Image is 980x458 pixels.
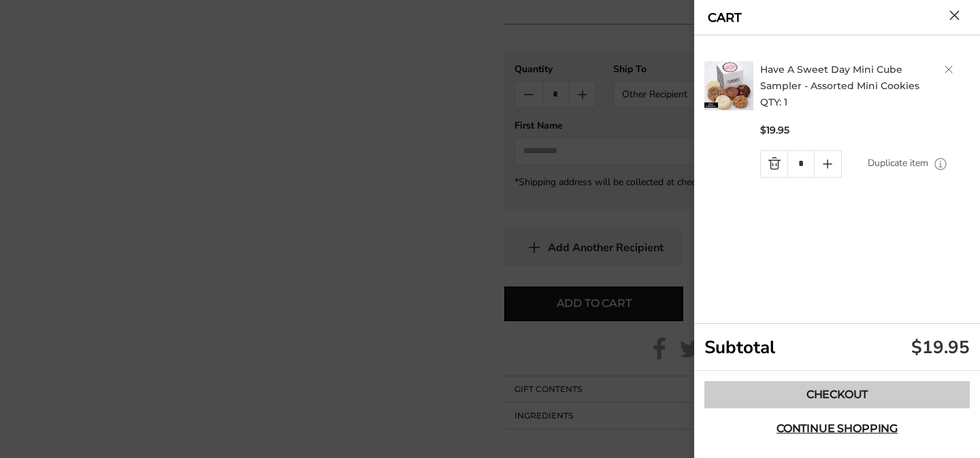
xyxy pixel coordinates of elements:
span: Continue shopping [777,423,898,434]
button: Continue shopping [704,415,970,442]
a: Delete product [945,65,953,73]
a: Checkout [704,381,970,408]
a: CART [708,12,742,24]
div: $19.95 [911,336,970,359]
img: C. Krueger's. image [704,61,753,110]
a: Quantity minus button [761,151,787,177]
h2: QTY: 1 [760,61,974,110]
a: Quantity plus button [815,151,841,177]
span: $19.95 [760,124,789,137]
iframe: Sign Up via Text for Offers [11,406,141,447]
a: Have A Sweet Day Mini Cube Sampler - Assorted Mini Cookies [760,63,919,92]
input: Quantity Input [787,151,814,177]
div: Subtotal [694,324,980,371]
a: Duplicate item [868,156,928,171]
button: Close cart [949,10,960,20]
